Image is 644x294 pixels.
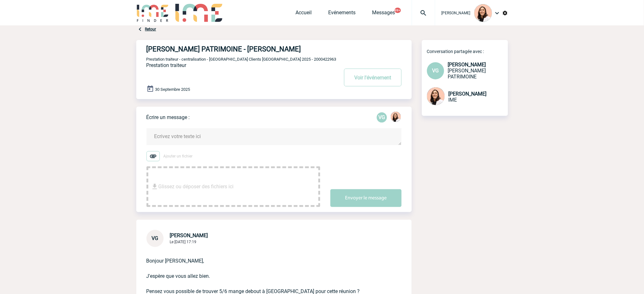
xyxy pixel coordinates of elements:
img: 129834-0.png [427,87,445,105]
button: 99+ [395,8,401,13]
span: Prestation traiteur - centralisation - [GEOGRAPHIC_DATA] Clients [GEOGRAPHIC_DATA] 2025 - 2000422963 [146,57,336,62]
div: Melissa NOBLET [391,112,401,123]
span: [PERSON_NAME] [449,91,487,97]
h4: [PERSON_NAME] PATRIMOINE - [PERSON_NAME] [146,45,320,53]
span: [PERSON_NAME] PATRIMOINE [448,68,486,80]
img: 129834-0.png [391,112,401,122]
span: Glissez ou déposer des fichiers ici [159,171,234,203]
p: VG [377,112,387,123]
span: VG [152,235,158,241]
div: Virginie GOULLIANNE [377,112,387,123]
span: [PERSON_NAME] [170,232,208,238]
span: Ajouter un fichier [164,154,193,158]
p: Conversation partagée avec : [427,49,508,54]
span: 30 Septembre 2025 [155,87,190,92]
a: Evénements [329,10,356,18]
span: IME [449,97,457,103]
span: VG [432,68,439,74]
p: Écrire un message : [146,114,190,120]
img: 129834-0.png [474,4,492,22]
span: Prestation traiteur [146,62,186,68]
a: Accueil [296,10,312,18]
a: Retour [145,27,156,31]
button: Envoyer le message [330,189,402,207]
span: [PERSON_NAME] [442,11,471,15]
a: Messages [372,10,395,18]
span: Le [DATE] 17:19 [170,240,197,244]
img: file_download.svg [151,183,159,190]
button: Voir l'événement [344,69,402,86]
img: IME-Finder [136,4,169,22]
span: [PERSON_NAME] [448,62,486,68]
